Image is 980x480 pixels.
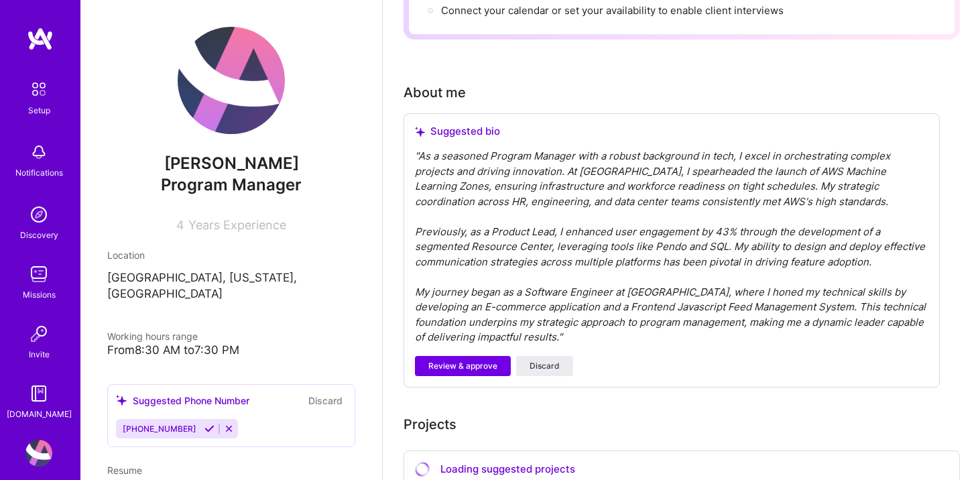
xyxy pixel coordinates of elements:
div: Setup [28,103,50,117]
div: [DOMAIN_NAME] [7,407,72,421]
i: Accept [204,424,215,434]
i: icon SuggestedTeams [116,395,127,406]
a: User Avatar [22,440,56,467]
div: From 8:30 AM to 7:30 PM [107,343,355,357]
img: User Avatar [178,27,285,134]
img: setup [25,75,53,103]
span: [PHONE_NUMBER] [123,424,196,434]
div: " As a seasoned Program Manager with a robust background in tech, I excel in orchestrating comple... [415,149,928,345]
button: Discard [304,393,347,408]
span: Years Experience [188,218,286,232]
i: icon CircleLoadingViolet [413,460,432,479]
i: icon SuggestedTeams [415,127,425,137]
i: Reject [224,424,234,434]
div: Discovery [20,228,58,242]
div: Projects [404,414,456,434]
span: Working hours range [107,331,198,342]
img: logo [27,27,54,51]
span: 4 [176,218,184,232]
img: bell [25,139,52,166]
img: User Avatar [25,440,52,467]
button: Discard [516,356,573,376]
img: Invite [25,320,52,347]
span: Discard [530,360,560,372]
div: Add projects you've worked on [404,414,456,434]
div: Invite [29,347,50,361]
span: Program Manager [161,175,302,194]
img: teamwork [25,261,52,288]
img: discovery [25,201,52,228]
div: Notifications [15,166,63,180]
span: Connect your calendar or set your availability to enable client interviews [441,4,784,17]
div: Suggested bio [415,125,928,138]
button: Review & approve [415,356,511,376]
img: guide book [25,380,52,407]
span: [PERSON_NAME] [107,154,355,174]
div: Missions [23,288,56,302]
div: Suggested Phone Number [116,394,249,408]
p: [GEOGRAPHIC_DATA], [US_STATE], [GEOGRAPHIC_DATA] [107,270,355,302]
span: Resume [107,465,142,476]
span: Review & approve [428,360,497,372]
div: Location [107,248,355,262]
div: About me [404,82,466,103]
